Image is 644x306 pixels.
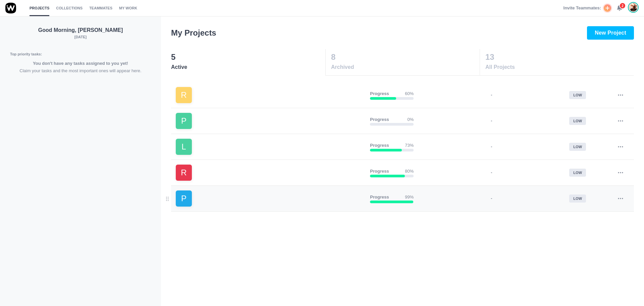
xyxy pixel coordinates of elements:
[5,3,16,13] img: winio
[629,3,637,12] img: Antonio Lopes
[10,68,151,74] p: Claim your tasks and the most important ones will appear here.
[405,194,414,201] p: 99%
[176,165,365,181] a: R
[491,143,492,150] p: -
[171,51,325,63] p: 5
[485,51,633,63] p: 13
[331,51,479,63] p: 8
[176,190,192,207] div: P
[370,116,389,123] p: Progress
[491,92,492,98] p: -
[491,195,492,202] p: -
[408,116,414,123] p: 0%
[176,139,192,155] div: L
[587,26,634,40] button: New Project
[405,142,414,149] p: 73%
[171,27,216,39] h3: My Projects
[176,87,365,103] a: R
[10,51,151,57] p: Top priority tasks:
[619,2,626,9] span: 2
[370,142,389,149] p: Progress
[569,169,586,177] div: low
[491,118,492,124] p: -
[176,190,365,207] a: P
[370,168,389,175] p: Progress
[569,117,586,125] div: low
[331,63,479,71] span: Archived
[370,194,389,201] p: Progress
[370,90,389,97] p: Progress
[176,165,192,181] div: R
[485,63,633,71] span: All Projects
[171,63,325,71] span: Active
[569,194,586,203] div: low
[176,139,365,155] a: L
[10,34,151,40] p: [DATE]
[405,168,414,175] p: 80%
[176,113,192,129] div: P
[563,5,601,11] span: Invite Teammates:
[10,26,151,34] p: Good Morning, [PERSON_NAME]
[176,87,192,103] div: R
[10,60,151,67] p: You don't have any tasks assigned to you yet!
[176,113,365,129] a: P
[405,90,414,97] p: 60%
[491,169,492,176] p: -
[569,91,586,99] div: low
[569,143,586,151] div: low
